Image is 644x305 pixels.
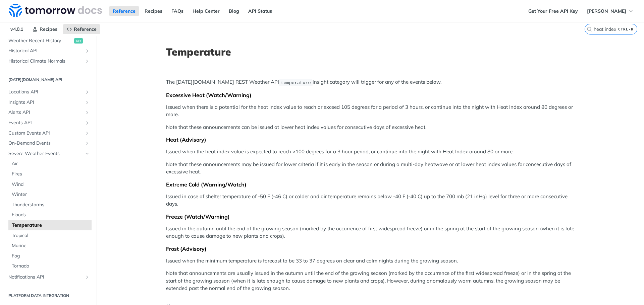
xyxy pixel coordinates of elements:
[141,6,166,16] a: Recipes
[8,231,92,241] a: Tropical
[8,220,92,230] a: Temperature
[85,141,90,146] button: Show subpages for On-Demand Events
[12,253,90,259] span: Fog
[12,191,90,198] span: Winter
[8,210,92,220] a: Floods
[5,149,92,159] a: Severe Weather EventsHide subpages for Severe Weather Events
[8,150,83,157] span: Severe Weather Events
[166,78,575,86] p: The [DATE][DOMAIN_NAME] REST Weather API insight category will trigger for any of the events below.
[5,138,92,148] a: On-Demand EventsShow subpages for On-Demand Events
[245,6,276,16] a: API Status
[189,6,223,16] a: Help Center
[8,189,92,200] a: Winter
[166,161,575,176] p: Note that these announcements may be issued for lower criteria if it is early in the season or du...
[5,272,92,282] a: Notifications APIShow subpages for Notifications API
[85,275,90,280] button: Show subpages for Notifications API
[40,26,57,32] span: Recipes
[85,131,90,136] button: Show subpages for Custom Events API
[8,241,92,251] a: Marine
[583,6,637,16] button: [PERSON_NAME]
[85,89,90,95] button: Show subpages for Locations API
[5,107,92,118] a: Alerts APIShow subpages for Alerts API
[12,171,90,177] span: Fires
[8,159,92,169] a: Air
[74,26,97,32] span: Reference
[8,130,83,137] span: Custom Events API
[5,293,92,299] h2: Platform DATA integration
[85,48,90,54] button: Show subpages for Historical API
[5,36,92,46] a: Weather Recent Historyget
[525,6,582,16] a: Get Your Free API Key
[8,274,83,281] span: Notifications API
[166,245,575,252] div: Frost (Advisory)
[168,6,187,16] a: FAQs
[12,222,90,229] span: Temperature
[8,179,92,189] a: Wind
[5,97,92,107] a: Insights APIShow subpages for Insights API
[8,48,83,54] span: Historical API
[7,24,27,34] span: v4.0.1
[616,26,635,32] kbd: CTRL-K
[166,46,575,58] h1: Temperature
[5,128,92,138] a: Custom Events APIShow subpages for Custom Events API
[166,124,575,131] p: Note that these announcements can be issued at lower heat index values for consecutive days of ex...
[587,26,592,32] svg: Search
[12,232,90,239] span: Tropical
[29,24,61,34] a: Recipes
[5,77,92,83] h2: [DATE][DOMAIN_NAME] API
[166,193,575,208] p: Issued in case of shelter temperature of -50 F (-46 C) or colder and air temperature remains belo...
[74,38,83,44] span: get
[166,181,575,188] div: Extreme Cold (Warning/Watch)
[8,58,83,65] span: Historical Climate Normals
[12,242,90,249] span: Marine
[85,151,90,156] button: Hide subpages for Severe Weather Events
[109,6,139,16] a: Reference
[8,109,83,116] span: Alerts API
[8,251,92,261] a: Fog
[166,103,575,119] p: Issued when there is a potential for the heat index value to reach or exceed 105 degrees for a pe...
[166,213,575,220] div: Freeze (Watch/Warning)
[85,110,90,115] button: Show subpages for Alerts API
[9,4,102,17] img: Tomorrow.io Weather API Docs
[166,92,575,98] div: Excessive Heat (Watch/Warning)
[12,202,90,208] span: Thunderstorms
[166,257,575,265] p: Issued when the minimum temperature is forecast to be 33 to 37 degrees on clear and calm nights d...
[8,169,92,179] a: Fires
[5,118,92,128] a: Events APIShow subpages for Events API
[281,80,311,85] span: temperature
[166,270,575,292] p: Note that announcements are usually issued in the autumn until the end of the growing season (mar...
[5,87,92,97] a: Locations APIShow subpages for Locations API
[85,120,90,126] button: Show subpages for Events API
[63,24,100,34] a: Reference
[587,8,626,14] span: [PERSON_NAME]
[8,89,83,95] span: Locations API
[8,261,92,271] a: Tornado
[8,140,83,147] span: On-Demand Events
[85,100,90,105] button: Show subpages for Insights API
[12,160,90,167] span: Air
[12,263,90,270] span: Tornado
[12,212,90,218] span: Floods
[166,148,575,156] p: Issued when the heat index value is expected to reach >100 degrees for a 3 hour period, or contin...
[5,46,92,56] a: Historical APIShow subpages for Historical API
[166,225,575,240] p: Issued in the autumn until the end of the growing season (marked by the occurrence of first wides...
[12,181,90,188] span: Wind
[5,56,92,66] a: Historical Climate NormalsShow subpages for Historical Climate Normals
[85,59,90,64] button: Show subpages for Historical Climate Normals
[8,200,92,210] a: Thunderstorms
[166,136,575,143] div: Heat (Advisory)
[8,37,72,44] span: Weather Recent History
[8,120,83,126] span: Events API
[225,6,243,16] a: Blog
[8,99,83,106] span: Insights API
